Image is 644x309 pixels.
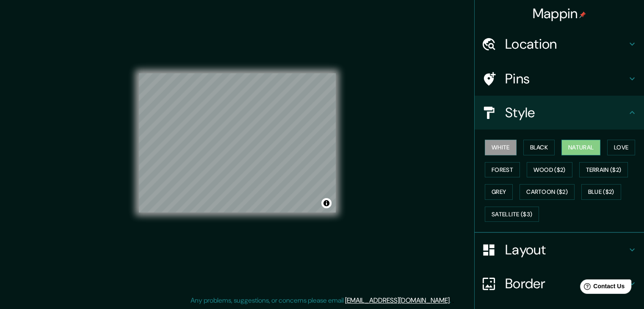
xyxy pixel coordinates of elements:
[475,96,644,130] div: Style
[485,184,513,200] button: Grey
[523,140,555,155] button: Black
[475,27,644,61] div: Location
[451,295,452,306] div: .
[345,296,450,305] a: [EMAIL_ADDRESS][DOMAIN_NAME]
[505,275,627,292] h4: Border
[485,162,520,178] button: Forest
[520,184,575,200] button: Cartoon ($2)
[533,5,586,22] h4: Mappin
[139,73,336,212] canvas: Map
[475,62,644,96] div: Pins
[505,36,627,52] h4: Location
[581,184,621,200] button: Blue ($2)
[505,104,627,121] h4: Style
[321,198,332,208] button: Toggle attribution
[475,233,644,267] div: Layout
[527,162,572,178] button: Wood ($2)
[485,140,517,155] button: White
[561,140,600,155] button: Natural
[569,276,635,300] iframe: Help widget launcher
[579,11,586,18] img: pin-icon.png
[505,70,627,87] h4: Pins
[579,162,628,178] button: Terrain ($2)
[505,241,627,258] h4: Layout
[485,207,539,222] button: Satellite ($3)
[452,295,454,306] div: .
[191,295,451,306] p: Any problems, suggestions, or concerns please email .
[475,267,644,301] div: Border
[607,140,635,155] button: Love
